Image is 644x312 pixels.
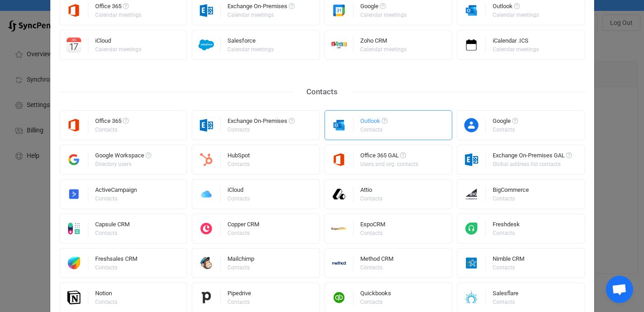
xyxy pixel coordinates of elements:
div: Calendar meetings [493,47,539,52]
div: Calendar meetings [360,47,407,52]
div: Exchange On-Premises [228,3,295,12]
div: Freshsales CRM [95,256,137,265]
img: hubspot.png [192,152,221,167]
div: Contacts [360,196,383,201]
div: Calendar meetings [228,47,274,52]
img: exchange.png [192,3,221,18]
div: Contacts [360,127,386,132]
img: outlook.png [325,117,353,133]
div: Quickbooks [360,290,391,299]
div: Calendar meetings [228,12,293,18]
div: Notion [95,290,119,299]
div: Contacts [95,196,136,201]
div: Google [360,3,408,12]
img: icloud-calendar.png [60,37,88,53]
img: icalendar.png [457,37,486,53]
div: Freshdesk [493,221,520,230]
div: Nimble CRM [493,256,524,265]
div: Contacts [360,299,390,305]
div: Capsule CRM [95,221,130,230]
div: Office 365 [95,118,129,127]
div: Salesforce [228,38,275,47]
img: microsoft365.png [325,152,353,167]
div: Contacts [293,85,351,99]
div: Mailchimp [228,256,254,265]
img: copper.png [192,221,221,236]
div: Google [493,118,518,127]
div: Outlook [360,118,387,127]
div: Contacts [228,161,250,167]
img: pipedrive.png [192,290,221,305]
img: freshworks.png [60,255,88,271]
div: Contacts [228,127,293,132]
div: Directory users [95,161,150,167]
div: Contacts [95,230,128,236]
div: Contacts [493,196,528,201]
img: capsule.png [60,221,88,236]
div: Contacts [95,299,117,305]
div: Exchange On-Premises GAL [493,152,572,161]
img: exchange.png [457,152,486,167]
div: Office 365 GAL [360,152,420,161]
div: Contacts [493,127,517,132]
img: microsoft365.png [60,117,88,133]
div: iCalendar .ICS [493,38,540,47]
div: Calendar meetings [360,12,407,18]
div: Contacts [493,265,523,270]
img: attio.png [325,186,353,202]
div: Calendar meetings [95,12,141,18]
div: Salesflare [493,290,518,299]
img: salesforce.png [192,37,221,53]
img: espo-crm.png [325,221,353,236]
div: Contacts [228,196,250,201]
img: activecampaign.png [60,186,88,202]
img: microsoft365.png [60,3,88,18]
div: Google Workspace [95,152,151,161]
img: outlook.png [457,3,486,18]
div: Users and org. contacts [360,161,418,167]
div: Contacts [360,265,392,270]
img: google.png [325,3,353,18]
img: google-workspace.png [60,152,88,167]
div: iCloud [95,38,143,47]
img: zoho-crm.png [325,37,353,53]
div: Zoho CRM [360,38,408,47]
div: HubSpot [228,152,251,161]
div: Contacts [493,230,518,236]
div: Office 365 [95,3,143,12]
div: BigCommerce [493,187,529,196]
div: Contacts [360,230,384,236]
div: EspoCRM [360,221,385,230]
div: Contacts [493,299,517,305]
img: notion.png [60,290,88,305]
div: Pipedrive [228,290,251,299]
div: Contacts [228,299,250,305]
div: Contacts [228,265,253,270]
div: iCloud [228,187,251,196]
div: Outlook [493,3,540,12]
div: Method CRM [360,256,393,265]
img: mailchimp.png [192,255,221,271]
img: freshdesk.png [457,221,486,236]
div: Open chat [606,276,633,303]
img: salesflare.png [457,290,486,305]
div: Calendar meetings [95,47,141,52]
div: Attio [360,187,384,196]
div: Calendar meetings [493,12,539,18]
div: Exchange On-Premises [228,118,295,127]
div: Contacts [95,265,136,270]
div: ActiveCampaign [95,187,137,196]
img: methodcrm.png [325,255,353,271]
img: google-contacts.png [457,117,486,133]
img: quickbooks.png [325,290,353,305]
div: Contacts [95,127,127,132]
div: Global address list contacts [493,161,571,167]
div: Contacts [228,230,258,236]
img: exchange.png [192,117,221,133]
img: icloud.png [192,186,221,202]
img: nimble.png [457,255,486,271]
img: big-commerce.png [457,186,486,202]
div: Copper CRM [228,221,259,230]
